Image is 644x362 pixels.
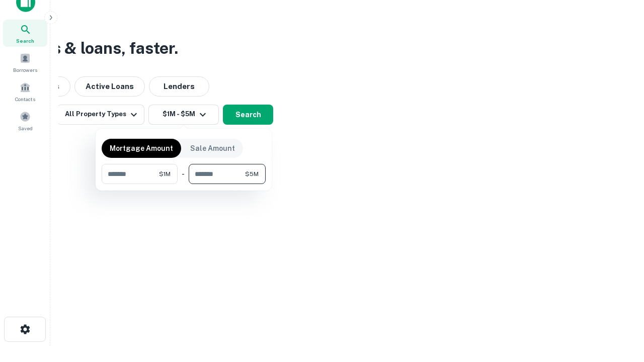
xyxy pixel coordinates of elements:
[182,164,185,184] div: -
[594,282,644,330] iframe: Chat Widget
[159,169,171,178] span: $1M
[110,143,173,154] p: Mortgage Amount
[245,169,259,178] span: $5M
[190,143,235,154] p: Sale Amount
